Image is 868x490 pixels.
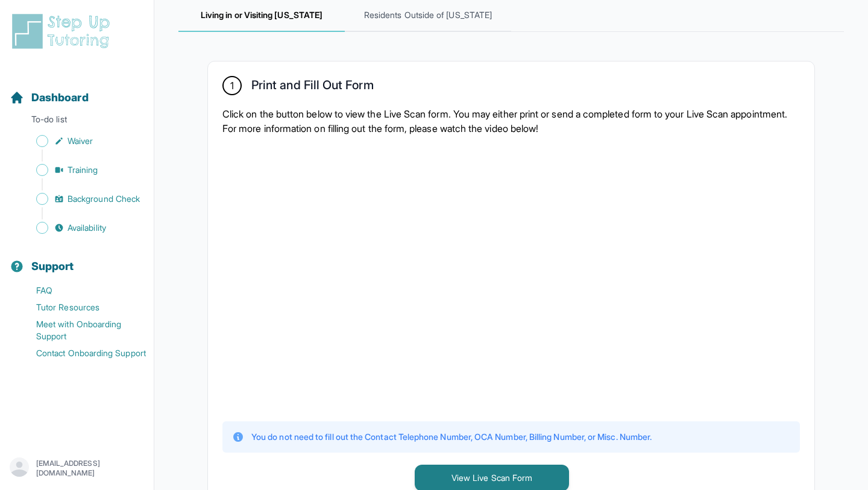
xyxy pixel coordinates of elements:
[10,162,154,178] a: Training
[5,239,149,280] button: Support
[10,282,154,299] a: FAQ
[5,113,149,130] p: To-do list
[10,89,89,106] a: Dashboard
[68,222,106,234] span: Availability
[31,258,74,275] span: Support
[230,78,234,93] span: 1
[222,145,644,409] iframe: To enrich screen reader interactions, please activate Accessibility in Grammarly extension settings
[68,164,98,176] span: Training
[251,431,652,443] p: You do not need to fill out the Contact Telephone Number, OCA Number, Billing Number, or Misc. Nu...
[10,345,154,362] a: Contact Onboarding Support
[10,12,117,51] img: logo
[10,190,154,207] a: Background Check
[10,457,144,479] button: [EMAIL_ADDRESS][DOMAIN_NAME]
[10,219,154,236] a: Availability
[68,193,140,205] span: Background Check
[251,78,374,97] h2: Print and Fill Out Form
[10,133,154,149] a: Waiver
[415,471,569,483] a: View Live Scan Form
[68,135,93,147] span: Waiver
[10,299,154,316] a: Tutor Resources
[36,459,144,478] p: [EMAIL_ADDRESS][DOMAIN_NAME]
[31,89,89,106] span: Dashboard
[10,316,154,345] a: Meet with Onboarding Support
[222,107,800,136] p: Click on the button below to view the Live Scan form. You may either print or send a completed fo...
[5,70,149,111] button: Dashboard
